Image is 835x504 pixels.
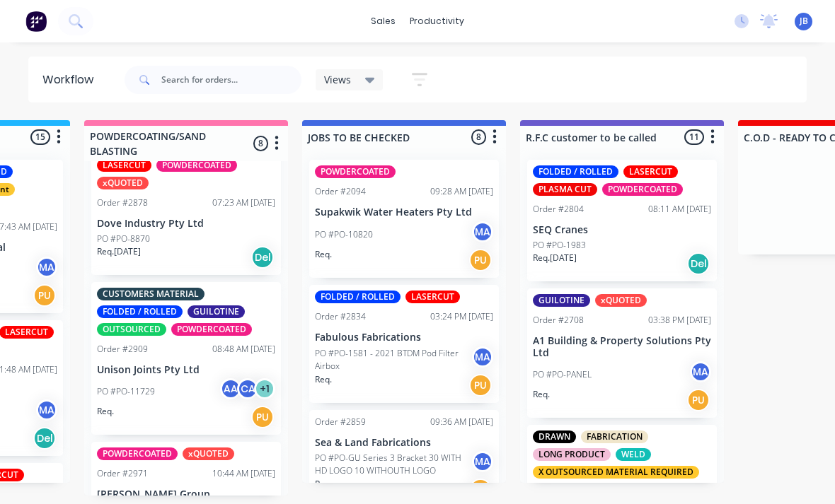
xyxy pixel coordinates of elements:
[533,239,586,252] p: PO #PO-1983
[315,310,366,323] div: Order #2834
[469,249,492,271] div: PU
[648,203,711,216] div: 08:11 AM [DATE]
[533,224,711,236] p: SEQ Cranes
[315,452,472,477] p: PO #PO-GU Series 3 Bracket 30 WITH HD LOGO 10 WITHOUTH LOGO
[527,160,717,281] div: FOLDED / ROLLEDLASERCUTPLASMA CUTPOWDERCOATEDOrder #280408:11 AM [DATE]SEQ CranesPO #PO-1983Req.[...
[527,288,717,418] div: GUILOTINExQUOTEDOrder #270803:38 PM [DATE]A1 Building & Property Solutions Pty LtdPO #PO-PANELMAR...
[97,447,178,460] div: POWDERCOATED
[315,347,472,373] p: PO #PO-1581 - 2021 BTDM Pod Filter Airbox
[309,160,499,278] div: POWDERCOATEDOrder #209409:28 AM [DATE]Supakwik Water Heaters Pty LtdPO #PO-10820MAReq.PU
[533,448,611,461] div: LONG PRODUCT
[800,15,808,28] span: JB
[602,183,683,196] div: POWDERCOATED
[36,399,57,421] div: MA
[212,197,275,209] div: 07:23 AM [DATE]
[33,284,56,307] div: PU
[171,323,252,336] div: POWDERCOATED
[533,314,584,327] div: Order #2708
[472,451,493,472] div: MA
[469,374,492,397] div: PU
[315,437,493,449] p: Sea & Land Fabrications
[581,430,648,443] div: FABRICATION
[533,368,592,381] p: PO #PO-PANEL
[533,183,597,196] div: PLASMA CUT
[25,11,47,32] img: Factory
[315,478,332,491] p: Req.
[430,310,493,323] div: 03:24 PM [DATE]
[533,388,550,401] p: Req.
[405,291,460,303] div: LASERCUT
[220,378,241,399] div: AA
[324,72,351,87] span: Views
[533,466,699,479] div: X OUTSOURCED MATERIAL REQUIRED
[315,206,493,218] p: Supakwik Water Heaters Pty Ltd
[648,314,711,327] div: 03:38 PM [DATE]
[33,427,56,450] div: Del
[315,228,373,241] p: PO #PO-10820
[533,203,584,216] div: Order #2804
[91,136,281,275] div: LASERCUTPOWDERCOATEDxQUOTEDOrder #287807:23 AM [DATE]Dove Industry Pty LtdPO #PO-8870Req.[DATE]Del
[315,248,332,261] p: Req.
[42,71,100,88] div: Workflow
[97,288,205,300] div: CUSTOMERS MATERIAL
[183,447,234,460] div: xQUOTED
[97,218,275,230] p: Dove Industry Pty Ltd
[533,165,618,178] div: FOLDED / ROLLED
[212,343,275,356] div: 08:48 AM [DATE]
[364,11,403,32] div: sales
[97,197,148,209] div: Order #2878
[97,343,148,356] div: Order #2909
[254,378,275,399] div: + 1
[430,185,493,198] div: 09:28 AM [DATE]
[97,233,150,245] p: PO #PO-8870
[690,361,711,382] div: MA
[315,332,493,344] p: Fabulous Fabrications
[161,66,301,94] input: Search for orders...
[403,11,471,32] div: productivity
[251,406,274,428] div: PU
[97,364,275,376] p: Unison Joints Pty Ltd
[595,294,647,307] div: xQUOTED
[315,165,396,178] div: POWDERCOATED
[315,185,366,198] div: Order #2094
[91,282,281,435] div: CUSTOMERS MATERIALFOLDED / ROLLEDGUILOTINEOUTSOURCEDPOWDERCOATEDOrder #290908:48 AM [DATE]Unison ...
[315,291,401,303] div: FOLDED / ROLLED
[97,385,155,398] p: PO #PO-11729
[616,448,651,461] div: WELD
[687,389,710,411] div: PU
[156,159,237,172] div: POWDERCOATED
[97,323,166,336] div: OUTSOURCED
[533,294,590,307] div: GUILOTINE
[687,252,710,275] div: Del
[469,479,492,501] div: PU
[97,177,149,189] div: xQUOTED
[188,305,245,318] div: GUILOTINE
[309,285,499,403] div: FOLDED / ROLLEDLASERCUTOrder #283403:24 PM [DATE]Fabulous FabricationsPO #PO-1581 - 2021 BTDM Pod...
[472,346,493,368] div: MA
[315,416,366,428] div: Order #2859
[97,467,148,480] div: Order #2971
[97,305,183,318] div: FOLDED / ROLLED
[472,221,493,242] div: MA
[315,373,332,386] p: Req.
[623,165,678,178] div: LASERCUT
[237,378,258,399] div: CA
[97,159,151,172] div: LASERCUT
[251,246,274,269] div: Del
[533,430,576,443] div: DRAWN
[36,257,57,278] div: MA
[212,467,275,480] div: 10:44 AM [DATE]
[533,335,711,359] p: A1 Building & Property Solutions Pty Ltd
[430,416,493,428] div: 09:36 AM [DATE]
[533,252,577,264] p: Req. [DATE]
[97,245,141,258] p: Req. [DATE]
[97,405,114,418] p: Req.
